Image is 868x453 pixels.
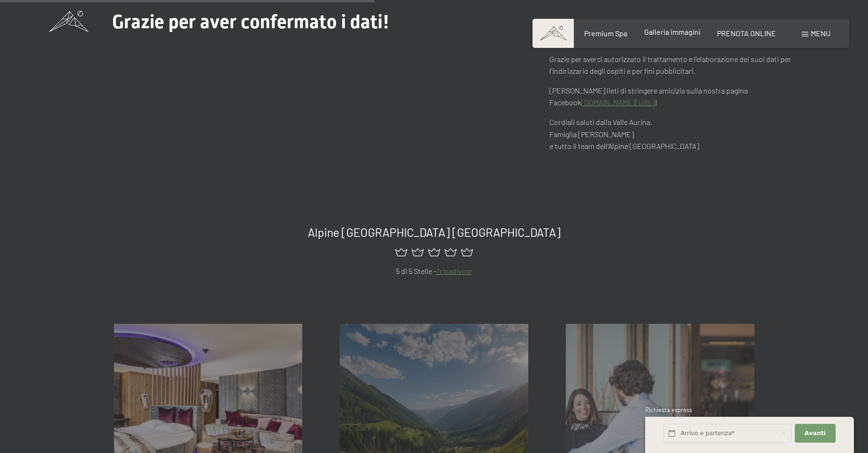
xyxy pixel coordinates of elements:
p: [PERSON_NAME] lieti di stringere amicizia sulla nostra pagina Facebook ! [549,85,819,109]
span: Richiesta express [645,406,692,414]
button: Avanti [795,424,835,443]
a: Tripadivsor [436,266,472,275]
a: Galleria immagini [644,27,700,36]
a: Premium Spa [584,29,627,38]
a: [DOMAIN_NAME][URL] [581,98,655,107]
a: PRENOTA ONLINE [717,29,776,38]
span: Alpine [GEOGRAPHIC_DATA] [GEOGRAPHIC_DATA] [308,225,561,239]
span: Grazie per aver confermato i dati! [112,11,389,33]
p: Cordiali saluti dalla Valle Aurina. Famiglia [PERSON_NAME] e tutto il team dell’Alpine [GEOGRAPHI... [549,116,819,152]
span: Avanti [805,429,826,437]
p: Grazie per averci autorizzato il trattamento e l’elaborazione dei suoi dati per l’indirizzario de... [549,53,819,77]
span: Menu [811,29,830,38]
p: 5 di 5 Stelle - [114,265,754,277]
